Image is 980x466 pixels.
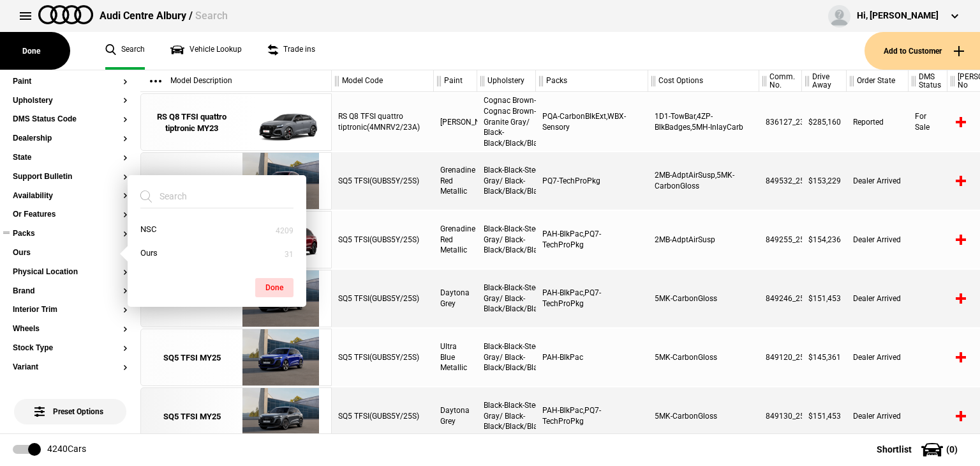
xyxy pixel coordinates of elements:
div: 5MK-CarbonGloss [648,270,759,327]
button: Support Bulletin [13,173,128,182]
div: 4240 Cars [47,443,86,456]
a: SQ5 TFSI MY25 [147,329,236,387]
div: $154,236 [802,211,847,268]
div: Model Description [140,70,331,92]
div: 849120_25 [759,329,802,386]
div: Black-Black-Steel Gray/ Black-Black/Black/Black [477,270,536,327]
div: $153,229 [802,152,847,210]
span: Search [195,10,228,22]
div: RS Q8 TFSI quattro tiptronic(4MNRV2/23A) [332,93,434,151]
div: SQ5 TFSI MY25 [163,352,221,364]
div: Dealer Arrived [847,211,909,268]
div: $151,453 [802,387,847,445]
section: Ours [13,249,128,268]
button: Dealership [13,134,128,143]
div: $285,160 [802,93,847,151]
div: Model Code [332,70,433,92]
a: Vehicle Lookup [170,32,242,70]
div: 1D1-TowBar,4ZP-BlkBadges,5MH-InlayCarb [648,93,759,151]
section: Or Features [13,210,128,229]
div: RS Q8 TFSI quattro tiptronic MY23 [147,111,236,134]
div: 836127_23 [759,93,802,151]
div: SQ5 TFSI(GUBS5Y/25S) [332,152,434,210]
div: Black-Black-Steel Gray/ Black-Black/Black/Black [477,152,536,210]
a: SQ5 TFSI MY25 [147,153,236,210]
a: Search [105,32,145,70]
div: 849246_25 [759,270,802,327]
div: PAH-BlkPac,PQ7-TechProPkg [536,211,648,268]
div: 849255_25 [759,211,802,268]
div: Paint [434,70,477,92]
button: Brand [13,287,128,296]
button: Availability [13,192,128,201]
section: Packs [13,229,128,249]
img: Audi_4MNRV2_23A_QN_T3T3_PQA_WBX_1D1_4ZP_5MH_(Nadin:_1D1_4ZP_5MH_6FQ_C86_PL2_PQA_WBX_YEB_YJZ)_ext.png [236,94,325,151]
section: Dealership [13,134,128,153]
div: Grenadine Red Metallic [434,152,477,210]
div: [PERSON_NAME] [434,93,477,151]
div: SQ5 TFSI(GUBS5Y/25S) [332,387,434,445]
input: Search [140,185,278,208]
button: Upholstery [13,97,128,105]
button: Or Features [13,210,128,219]
button: DMS Status Code [13,115,128,124]
section: Upholstery [13,97,128,116]
button: Wheels [13,325,128,334]
div: SQ5 TFSI(GUBS5Y/25S) [332,211,434,268]
span: Preset Options [37,391,103,416]
div: Cost Options [648,70,759,92]
section: Stock Type [13,344,128,363]
section: Physical Location [13,268,128,287]
section: Availability [13,192,128,211]
div: PQ7-TechProPkg [536,152,648,210]
section: Brand [13,287,128,306]
div: Hi, [PERSON_NAME] [857,10,939,22]
div: Dealer Arrived [847,387,909,445]
span: Shortlist [877,445,912,454]
button: Ours [13,249,128,258]
section: Paint [13,77,128,97]
div: 2MB-AdptAirSusp [648,211,759,268]
button: NSC [128,218,306,242]
div: Black-Black-Steel Gray/ Black-Black/Black/Black [477,211,536,268]
section: DMS Status Code [13,115,128,134]
div: PQA-CarbonBlkExt,WBX-Sensory [536,93,648,151]
div: 2MB-AdptAirSusp,5MK-CarbonGloss [648,152,759,210]
div: PAH-BlkPac [536,329,648,386]
div: Dealer Arrived [847,152,909,210]
section: Support Bulletin [13,173,128,192]
img: audi.png [38,5,93,24]
a: Trade ins [267,32,315,70]
div: 5MK-CarbonGloss [648,329,759,386]
section: Wheels [13,325,128,344]
button: Variant [13,363,128,372]
div: $145,361 [802,329,847,386]
button: Packs [13,229,128,238]
div: Order State [847,70,908,92]
div: Ultra Blue Metallic [434,329,477,386]
span: ( 0 ) [946,445,958,454]
div: Daytona Grey [434,270,477,327]
img: Audi_GUBS5Y_25S_GX_S5S5_2MB_5MK_WA2_PQ7_53A_PYH_PWO_(Nadin:_2MB_53A_5MK_C56_PQ7_PWO_PYH_S9S_WA2)_... [236,153,325,210]
div: PAH-BlkPac,PQ7-TechProPkg [536,270,648,327]
div: 849130_25 [759,387,802,445]
section: Interior Trim [13,306,128,325]
div: 849532_25 [759,152,802,210]
div: Dealer Arrived [847,270,909,327]
div: DMS Status [909,70,947,92]
div: Black-Black-Steel Gray/ Black-Black/Black/Black [477,387,536,445]
section: State [13,153,128,173]
div: Black-Black-Steel Gray/ Black-Black/Black/Black [477,329,536,386]
div: Drive Away [802,70,846,92]
div: SQ5 TFSI(GUBS5Y/25S) [332,270,434,327]
button: Stock Type [13,344,128,353]
div: Audi Centre Albury / [100,9,228,23]
button: Add to Customer [865,32,980,70]
div: 5MK-CarbonGloss [648,387,759,445]
div: PAH-BlkPac,PQ7-TechProPkg [536,387,648,445]
div: Daytona Grey [434,387,477,445]
div: SQ5 TFSI(GUBS5Y/25S) [332,329,434,386]
button: Shortlist(0) [857,433,980,465]
a: RS Q8 TFSI quattro tiptronic MY23 [147,94,236,151]
img: Audi_GUBS5Y_25S_GX_6I6I_PAH_5MK_WA2_6FJ_PYH_PWO_56T_(Nadin:_56T_5MK_6FJ_C56_PAH_PWO_PYH_S9S_WA2)_... [236,329,325,387]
